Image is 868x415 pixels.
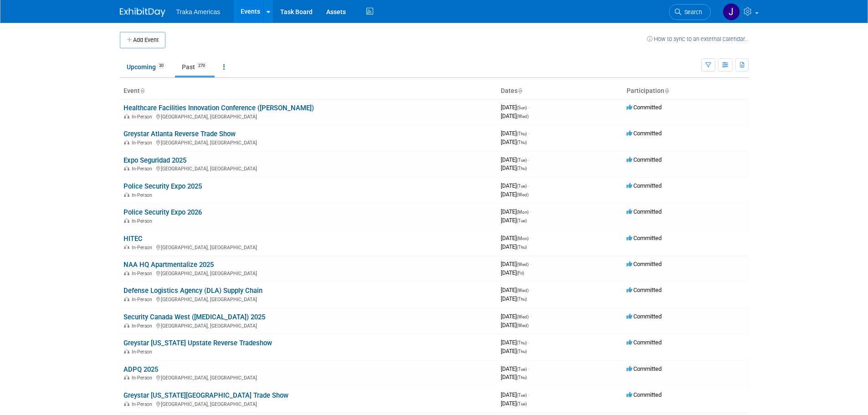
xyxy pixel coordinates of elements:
img: In-Person Event [124,192,129,197]
span: (Wed) [517,288,529,293]
span: (Thu) [517,375,527,380]
img: In-Person Event [124,401,129,406]
span: [DATE] [501,365,529,372]
span: [DATE] [501,313,531,320]
img: In-Person Event [124,114,129,118]
span: In-Person [132,349,155,355]
img: In-Person Event [124,245,129,249]
span: (Thu) [517,131,527,136]
div: [GEOGRAPHIC_DATA], [GEOGRAPHIC_DATA] [123,295,493,302]
span: [DATE] [501,322,529,328]
div: [GEOGRAPHIC_DATA], [GEOGRAPHIC_DATA] [123,400,493,407]
span: Committed [627,104,662,111]
span: (Wed) [517,314,529,319]
a: Police Security Expo 2025 [123,182,202,190]
span: (Tue) [517,184,527,189]
span: In-Person [132,166,155,172]
span: (Thu) [517,140,527,145]
span: - [530,208,531,215]
span: (Wed) [517,323,529,328]
span: Committed [627,391,662,398]
a: Healthcare Facilities Innovation Conference ([PERSON_NAME]) [123,104,314,112]
div: [GEOGRAPHIC_DATA], [GEOGRAPHIC_DATA] [123,322,493,329]
span: [DATE] [501,113,529,119]
span: [DATE] [501,339,529,346]
span: Committed [627,208,662,215]
a: Past270 [175,58,215,76]
img: In-Person Event [124,140,129,144]
span: (Thu) [517,340,527,345]
span: Committed [627,182,662,189]
span: In-Person [132,192,155,198]
span: [DATE] [501,208,531,215]
th: Dates [497,83,623,99]
span: - [528,339,529,346]
a: Greystar [US_STATE][GEOGRAPHIC_DATA] Trade Show [123,391,288,400]
span: - [530,313,531,320]
span: [DATE] [501,191,529,198]
span: - [528,130,529,137]
a: ADPQ 2025 [123,365,158,374]
span: (Tue) [517,218,527,223]
span: (Wed) [517,262,529,267]
img: Jamie Saenz [723,3,740,20]
span: (Thu) [517,349,527,354]
span: [DATE] [501,261,531,267]
span: In-Person [132,271,155,277]
a: Greystar [US_STATE] Upstate Reverse Tradeshow [123,339,272,347]
span: [DATE] [501,138,527,145]
span: [DATE] [501,400,527,407]
span: - [530,261,531,267]
span: (Tue) [517,393,527,398]
span: Committed [627,313,662,320]
img: In-Person Event [124,297,129,301]
a: Sort by Start Date [518,87,522,94]
div: [GEOGRAPHIC_DATA], [GEOGRAPHIC_DATA] [123,138,493,146]
span: - [528,391,529,398]
span: [DATE] [501,287,531,293]
a: NAA HQ Apartmentalize 2025 [123,261,214,269]
span: (Thu) [517,297,527,302]
a: Security Canada West ([MEDICAL_DATA]) 2025 [123,313,265,321]
span: In-Person [132,218,155,224]
img: In-Person Event [124,271,129,275]
img: In-Person Event [124,375,129,379]
span: Committed [627,261,662,267]
span: [DATE] [501,164,527,171]
img: ExhibitDay [120,8,165,17]
div: [GEOGRAPHIC_DATA], [GEOGRAPHIC_DATA] [123,113,493,120]
div: [GEOGRAPHIC_DATA], [GEOGRAPHIC_DATA] [123,269,493,277]
span: Committed [627,235,662,241]
span: - [528,365,529,372]
span: Committed [627,287,662,293]
div: [GEOGRAPHIC_DATA], [GEOGRAPHIC_DATA] [123,164,493,172]
span: 270 [195,62,208,69]
button: Add Event [120,32,165,48]
img: In-Person Event [124,218,129,223]
span: (Wed) [517,192,529,197]
span: 30 [156,62,166,69]
a: Search [669,4,711,20]
span: In-Person [132,140,155,146]
span: (Mon) [517,210,529,215]
span: (Thu) [517,166,527,171]
span: [DATE] [501,235,531,241]
span: (Tue) [517,367,527,372]
span: - [530,287,531,293]
div: [GEOGRAPHIC_DATA], [GEOGRAPHIC_DATA] [123,243,493,251]
a: Sort by Event Name [140,87,144,94]
span: [DATE] [501,348,527,354]
span: [DATE] [501,243,527,250]
span: In-Person [132,401,155,407]
a: Expo Seguridad 2025 [123,156,186,164]
span: (Thu) [517,245,527,250]
span: - [528,104,529,111]
th: Participation [623,83,749,99]
span: In-Person [132,114,155,120]
a: Upcoming30 [120,58,173,76]
span: (Wed) [517,114,529,119]
span: Committed [627,130,662,137]
span: [DATE] [501,156,529,163]
span: [DATE] [501,391,529,398]
span: [DATE] [501,295,527,302]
